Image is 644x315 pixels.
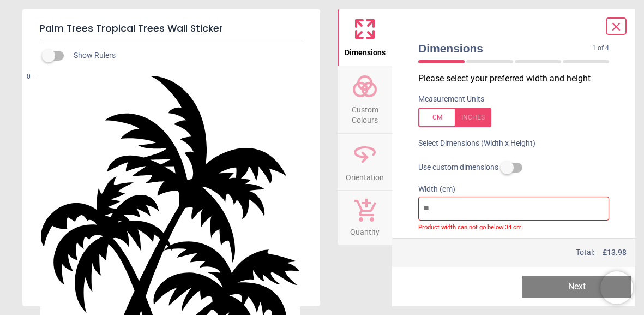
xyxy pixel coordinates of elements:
[418,73,618,85] p: Please select your preferred width and height
[346,167,384,183] span: Orientation
[418,40,592,56] span: Dimensions
[592,44,609,53] span: 1 of 4
[418,184,609,195] label: Width (cm)
[49,49,320,62] div: Show Rulers
[607,248,627,257] span: 13.98
[40,17,303,40] h5: Palm Trees Tropical Trees Wall Sticker
[522,276,631,298] button: Next
[418,221,609,232] label: Product width can not go below 34 cm.
[338,134,392,191] button: Orientation
[410,138,535,149] label: Select Dimensions (Width x Height)
[417,247,627,258] div: Total:
[600,271,633,304] iframe: Brevo live chat
[10,72,31,81] span: 0
[338,66,392,133] button: Custom Colours
[338,191,392,245] button: Quantity
[350,222,380,238] span: Quantity
[345,42,386,58] span: Dimensions
[418,94,484,105] label: Measurement Units
[338,9,392,66] button: Dimensions
[418,162,498,173] span: Use custom dimensions
[339,99,391,126] span: Custom Colours
[603,247,627,258] span: £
